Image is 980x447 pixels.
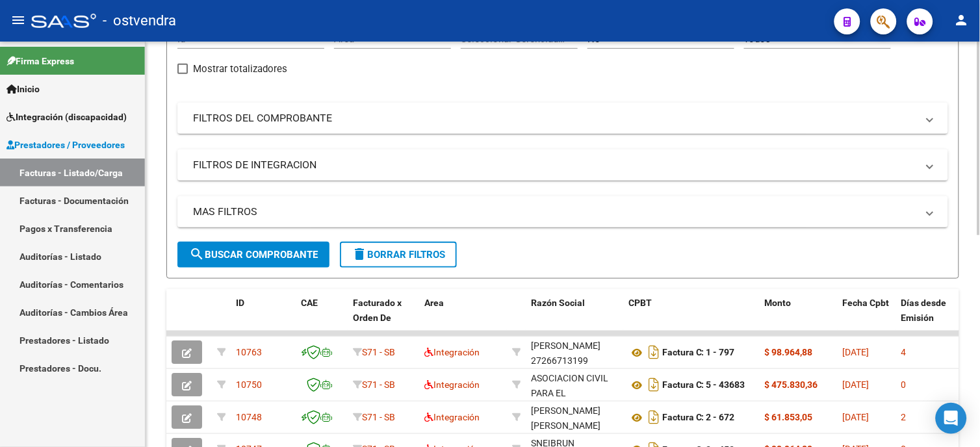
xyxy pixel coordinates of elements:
[765,412,813,422] strong: $ 61.853,05
[526,289,623,346] datatable-header-cell: Razón Social
[662,380,745,390] strong: Factura C: 5 - 43683
[193,61,287,77] span: Mostrar totalizadores
[843,412,870,422] span: [DATE]
[340,242,457,268] button: Borrar Filtros
[6,110,127,124] span: Integración (discapacidad)
[177,149,948,181] mat-expansion-panel-header: FILTROS DE INTEGRACION
[236,412,262,422] span: 10748
[189,246,205,262] mat-icon: search
[177,242,329,268] button: Buscar Comprobante
[189,249,318,261] span: Buscar Comprobante
[531,298,585,308] span: Razón Social
[236,298,244,308] span: ID
[193,205,917,219] mat-panel-title: MAS FILTROS
[6,82,40,96] span: Inicio
[193,111,917,125] mat-panel-title: FILTROS DEL COMPROBANTE
[362,412,395,422] span: S71 - SB
[838,289,896,346] datatable-header-cell: Fecha Cpbt
[6,138,125,152] span: Prestadores / Proveedores
[531,338,618,366] div: 27266713199
[843,298,890,308] span: Fecha Cpbt
[843,379,870,390] span: [DATE]
[103,6,176,35] span: - ostvendra
[301,298,318,308] span: CAE
[843,347,870,357] span: [DATE]
[362,347,395,357] span: S71 - SB
[936,403,967,434] div: Open Intercom Messenger
[531,338,600,353] div: [PERSON_NAME]
[765,347,813,357] strong: $ 98.964,88
[193,158,917,172] mat-panel-title: FILTROS DE INTEGRACION
[362,379,395,390] span: S71 - SB
[901,298,947,323] span: Días desde Emisión
[531,371,618,398] div: 30697586942
[177,196,948,227] mat-expansion-panel-header: MAS FILTROS
[645,407,662,428] i: Descargar documento
[662,348,735,358] strong: Factura C: 1 - 797
[352,249,445,261] span: Borrar Filtros
[628,298,652,308] span: CPBT
[424,298,444,308] span: Area
[662,413,735,423] strong: Factura C: 2 - 672
[177,103,948,134] mat-expansion-panel-header: FILTROS DEL COMPROBANTE
[236,379,262,390] span: 10750
[236,347,262,357] span: 10763
[424,347,480,357] span: Integración
[901,379,907,390] span: 0
[352,246,367,262] mat-icon: delete
[765,298,792,308] span: Monto
[765,379,818,390] strong: $ 475.830,36
[10,12,26,28] mat-icon: menu
[231,289,296,346] datatable-header-cell: ID
[954,12,970,28] mat-icon: person
[296,289,348,346] datatable-header-cell: CAE
[353,298,402,323] span: Facturado x Orden De
[645,342,662,363] i: Descargar documento
[901,347,907,357] span: 4
[348,289,419,346] datatable-header-cell: Facturado x Orden De
[896,289,955,346] datatable-header-cell: Días desde Emisión
[424,412,480,422] span: Integración
[6,54,74,68] span: Firma Express
[424,379,480,390] span: Integración
[623,289,760,346] datatable-header-cell: CPBT
[645,374,662,395] i: Descargar documento
[531,403,618,433] div: [PERSON_NAME] [PERSON_NAME]
[901,412,907,422] span: 2
[531,403,618,431] div: 27293812433
[419,289,507,346] datatable-header-cell: Area
[760,289,838,346] datatable-header-cell: Monto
